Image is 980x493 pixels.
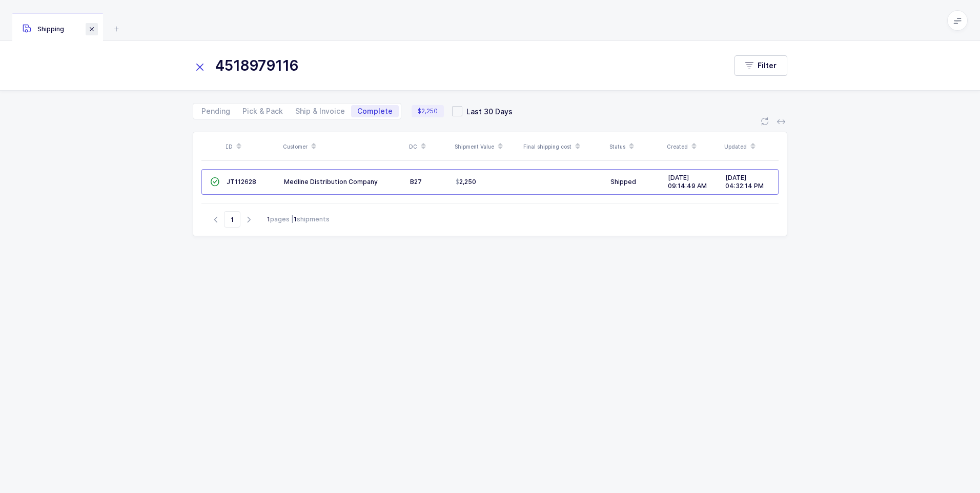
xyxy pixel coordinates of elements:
[224,211,240,228] span: Go to
[23,25,64,33] span: Shipping
[523,138,603,155] div: Final shipping cost
[412,105,444,117] span: $2,250
[357,108,393,115] span: Complete
[267,215,270,223] b: 1
[462,107,513,116] span: Last 30 Days
[242,108,283,115] span: Pick & Pack
[725,174,764,190] span: [DATE] 04:32:14 PM
[210,178,219,186] span: 
[758,60,777,71] span: Filter
[610,178,660,186] div: Shipped
[456,178,476,186] span: 2,250
[609,138,661,155] div: Status
[284,178,378,186] span: Medline Distribution Company
[267,215,330,224] div: pages | shipments
[668,174,707,190] span: [DATE] 09:14:49 AM
[193,53,714,78] input: Search for Shipments...
[294,215,297,223] b: 1
[734,55,787,76] button: Filter
[295,108,345,115] span: Ship & Invoice
[409,138,448,155] div: DC
[724,138,775,155] div: Updated
[201,108,230,115] span: Pending
[455,138,517,155] div: Shipment Value
[227,178,256,186] span: JT112628
[410,178,422,186] span: B27
[667,138,718,155] div: Created
[283,138,403,155] div: Customer
[226,138,277,155] div: ID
